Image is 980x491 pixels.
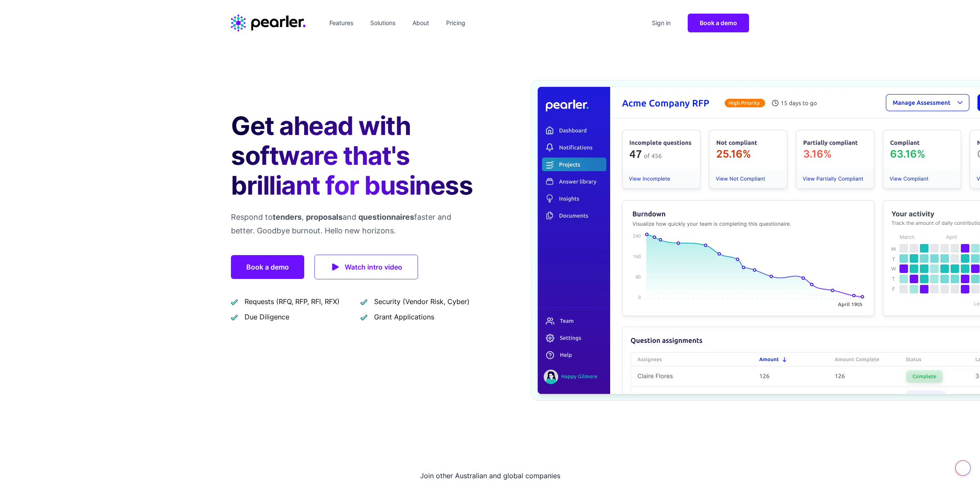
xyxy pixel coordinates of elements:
span: Grant Applications [374,312,434,322]
span: questionnaires [358,212,414,221]
span: tenders [273,212,302,221]
span: Book a demo [700,19,737,26]
a: Watch intro video [314,255,418,279]
a: Features [326,16,357,30]
img: checkmark [360,313,367,321]
a: Solutions [367,16,399,30]
a: Pricing [443,16,469,30]
h1: Get ahead with software that's brilliant for business [231,111,476,200]
img: checkmark [231,313,238,321]
span: proposals [306,212,343,221]
a: Home [231,14,306,32]
span: Security (Vendor Risk, Cyber) [374,296,470,307]
a: Book a demo [231,255,304,279]
a: Book a demo [688,14,749,32]
p: Respond to , and faster and better. Goodbye burnout. Hello new horizons. [231,210,476,238]
span: Due Diligence [245,312,289,322]
img: checkmark [231,298,238,305]
span: Requests (RFQ, RFP, RFI, RFX) [245,296,340,307]
a: Sign in [649,16,674,30]
img: checkmark [360,298,367,305]
span: Watch intro video [345,261,402,273]
a: About [409,16,432,30]
h2: Join other Australian and global companies [231,469,749,482]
